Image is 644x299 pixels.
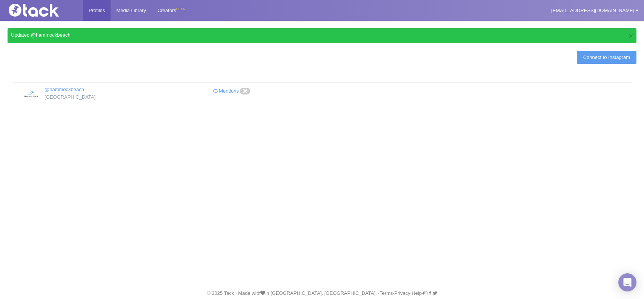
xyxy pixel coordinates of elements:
[240,88,250,95] span: 36
[577,51,636,64] a: Connect to Instagram
[394,290,410,296] a: Privacy
[618,273,636,291] div: Open Intercom Messenger
[22,86,41,105] img: Hammock Beach Golf Resort
[176,5,185,13] div: BETA
[22,93,163,101] div: [GEOGRAPHIC_DATA]
[2,290,642,297] div: © 2025 Tack · Made with in [GEOGRAPHIC_DATA], [GEOGRAPHIC_DATA]. · · · ·
[13,72,631,83] th: : activate to sort column descending
[629,32,633,40] button: ×
[175,86,290,97] a: Mentions36
[412,290,422,296] a: Help
[45,87,84,92] a: @hammockbeach
[380,290,393,296] a: Terms
[11,32,633,39] div: Updated @hammockbeach
[6,4,81,17] img: Tack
